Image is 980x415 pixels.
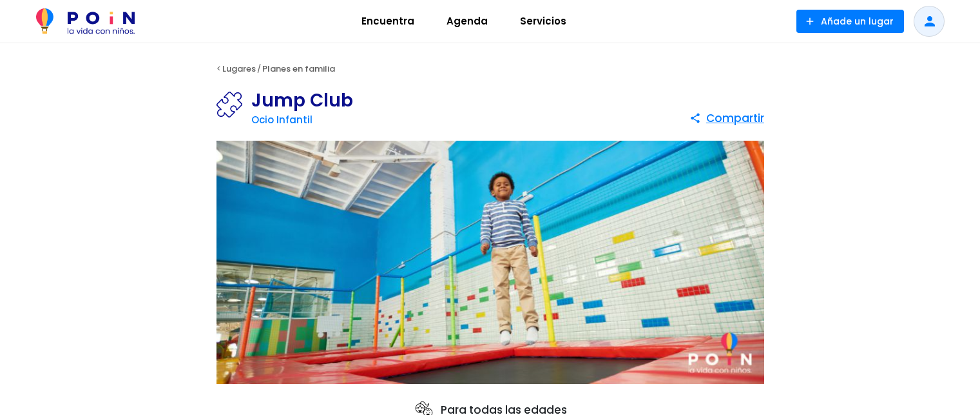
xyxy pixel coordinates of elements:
[216,92,251,117] img: Ocio Infantil
[251,113,312,127] a: Ocio Infantil
[200,59,780,79] div: < /
[514,11,572,32] span: Servicios
[36,8,135,34] img: POiN
[345,6,430,37] a: Encuentra
[430,6,504,37] a: Agenda
[796,10,904,33] button: Añade un lugar
[216,141,764,385] img: Jump Club
[222,63,256,75] a: Lugares
[689,106,764,130] button: Compartir
[441,11,494,32] span: Agenda
[251,92,353,110] h1: Jump Club
[504,6,582,37] a: Servicios
[262,63,335,75] a: Planes en familia
[356,11,420,32] span: Encuentra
